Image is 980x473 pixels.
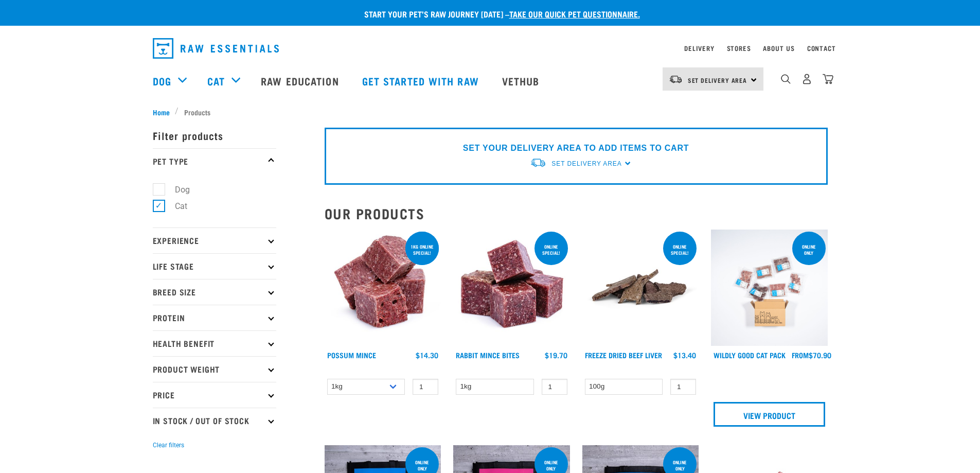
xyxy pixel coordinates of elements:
nav: breadcrumbs [153,107,828,117]
a: Delivery [684,46,714,50]
span: Set Delivery Area [688,78,747,82]
input: 1 [670,379,696,395]
p: Product Weight [153,356,276,382]
div: 1kg online special! [405,239,439,260]
input: 1 [542,379,567,395]
a: Dog [153,73,171,89]
img: Whole Minced Rabbit Cubes 01 [453,230,570,346]
p: Breed Size [153,279,276,305]
label: Dog [158,183,194,196]
a: Vethub [492,60,553,101]
div: ONLINE SPECIAL! [663,239,697,260]
p: Filter products [153,122,276,148]
a: take our quick pet questionnaire. [509,11,640,16]
img: Stack Of Freeze Dried Beef Liver For Pets [582,230,699,346]
img: home-icon-1@2x.png [781,74,791,84]
div: $19.70 [545,351,567,359]
p: Health Benefit [153,330,276,356]
a: Freeze Dried Beef Liver [585,353,662,357]
p: In Stock / Out Of Stock [153,408,276,433]
p: Life Stage [153,253,276,279]
input: 1 [413,379,438,395]
img: Raw Essentials Logo [153,38,279,59]
div: ONLINE SPECIAL! [534,239,568,260]
a: About Us [763,46,794,50]
img: user.png [801,74,812,84]
a: Home [153,107,175,117]
a: Get started with Raw [352,60,492,101]
p: Experience [153,227,276,253]
div: $14.30 [416,351,438,359]
h2: Our Products [325,205,828,221]
label: Cat [158,200,191,213]
img: van-moving.png [669,75,683,84]
p: SET YOUR DELIVERY AREA TO ADD ITEMS TO CART [463,142,689,154]
p: Price [153,382,276,408]
a: Stores [727,46,751,50]
a: Cat [207,73,225,89]
span: Home [153,107,170,117]
span: FROM [792,353,809,357]
a: Possum Mince [327,353,376,357]
a: Contact [807,46,836,50]
p: Protein [153,305,276,330]
a: View Product [714,402,825,427]
a: Raw Education [251,60,351,101]
a: Wildly Good Cat Pack [714,353,786,357]
img: Cat 0 2sec [711,230,828,346]
div: $13.40 [673,351,696,359]
button: Clear filters [153,441,184,450]
span: Set Delivery Area [551,160,621,167]
img: home-icon@2x.png [823,74,833,84]
nav: dropdown navigation [145,34,836,63]
div: ONLINE ONLY [792,239,826,260]
a: Rabbit Mince Bites [456,353,520,357]
img: van-moving.png [530,157,546,168]
p: Pet Type [153,148,276,174]
img: 1102 Possum Mince 01 [325,230,441,346]
div: $70.90 [792,351,831,359]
